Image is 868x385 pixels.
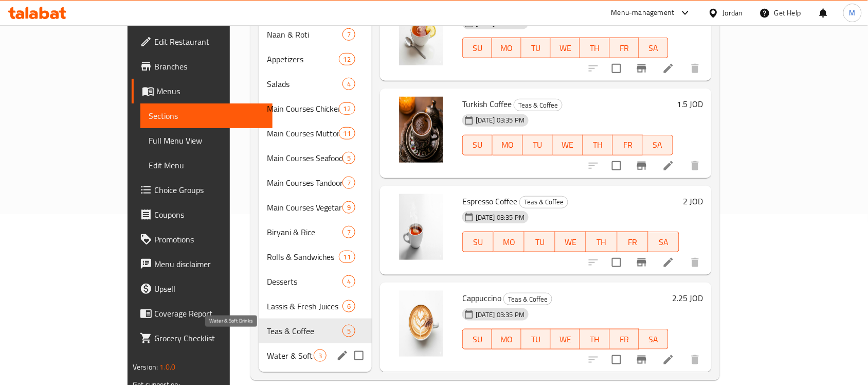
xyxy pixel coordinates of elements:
div: Teas & Coffee [519,196,568,208]
button: WE [553,135,583,155]
span: Main Courses Chicken [267,102,339,115]
span: Select to update [606,252,627,273]
button: WE [551,38,580,58]
span: Espresso Coffee [462,194,517,209]
span: TH [584,332,605,347]
span: [DATE] 03:35 PM [472,213,529,222]
div: Main Courses Mutton11 [259,121,372,146]
a: Grocery Checklist [132,326,273,351]
span: Select to update [606,58,627,79]
button: Branch-specific-item [629,153,654,178]
a: Edit Menu [140,153,273,178]
div: Jordan [723,7,743,19]
div: Naan & Roti7 [259,22,372,47]
div: items [339,251,355,263]
span: Teas & Coffee [514,99,562,111]
div: Main Courses Vegetarian [267,201,342,214]
span: 12 [339,104,355,114]
span: 5 [343,326,355,336]
img: Cappuccino [388,291,454,357]
span: SA [653,235,675,250]
span: 9 [343,203,355,213]
a: Full Menu View [140,128,273,153]
span: Upsell [154,283,264,295]
span: TU [527,137,549,152]
button: TH [586,232,617,252]
span: Sections [149,110,264,122]
span: Appetizers [267,53,339,65]
a: Menus [132,79,273,103]
span: Salads [267,78,342,90]
img: Turkish Coffee [388,97,454,163]
span: Promotions [154,233,264,246]
span: 5 [343,153,355,163]
div: items [314,349,327,362]
button: MO [492,38,521,58]
span: TU [526,41,547,56]
span: TH [587,137,609,152]
span: SU [467,41,488,56]
div: Teas & Coffee [503,293,552,305]
button: SU [462,232,494,252]
span: Teas & Coffee [504,293,552,305]
span: 1.0.0 [160,360,176,374]
span: 7 [343,227,355,237]
button: FR [610,38,639,58]
span: [DATE] 03:35 PM [472,115,529,125]
span: Biryani & Rice [267,226,342,238]
span: Main Courses Tandoori [267,177,342,189]
div: items [342,201,355,214]
span: Full Menu View [149,134,264,147]
span: Select to update [606,349,627,371]
span: TU [529,235,551,250]
span: Teas & Coffee [520,196,568,208]
span: Edit Menu [149,159,264,171]
a: Branches [132,54,273,79]
button: SU [462,329,492,349]
span: WE [555,41,576,56]
div: Biryani & Rice7 [259,220,372,244]
span: SU [467,235,490,250]
span: Select to update [606,155,627,177]
span: Main Courses Seafood [267,152,342,164]
button: TH [583,135,613,155]
span: WE [555,332,576,347]
div: Main Courses Chicken12 [259,96,372,121]
span: Main Courses Mutton [267,127,339,139]
button: MO [493,135,522,155]
button: Branch-specific-item [629,347,654,372]
div: Teas & Coffee [267,325,342,337]
button: delete [683,153,708,178]
button: SA [639,329,668,349]
span: 7 [343,30,355,40]
span: 6 [343,302,355,311]
span: Turkish Coffee [462,96,512,112]
span: Branches [154,60,264,73]
span: SA [647,137,668,152]
button: FR [610,329,639,349]
h6: 1.5 JOD [677,97,703,111]
div: Water & Soft Drinks3edit [259,343,372,368]
div: Menu-management [611,7,675,19]
span: MO [497,137,518,152]
span: Water & Soft Drinks [267,349,314,362]
span: 3 [314,351,326,361]
button: Branch-specific-item [629,250,654,275]
a: Sections [140,103,273,128]
span: Choice Groups [154,184,264,196]
span: Desserts [267,275,342,288]
div: Salads4 [259,72,372,96]
span: Cappuccino [462,290,501,306]
span: Naan & Roti [267,28,342,41]
button: TH [580,329,609,349]
span: 4 [343,79,355,89]
a: Choice Groups [132,178,273,202]
div: items [342,226,355,238]
span: 7 [343,178,355,188]
h6: 2.25 JOD [673,291,703,305]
